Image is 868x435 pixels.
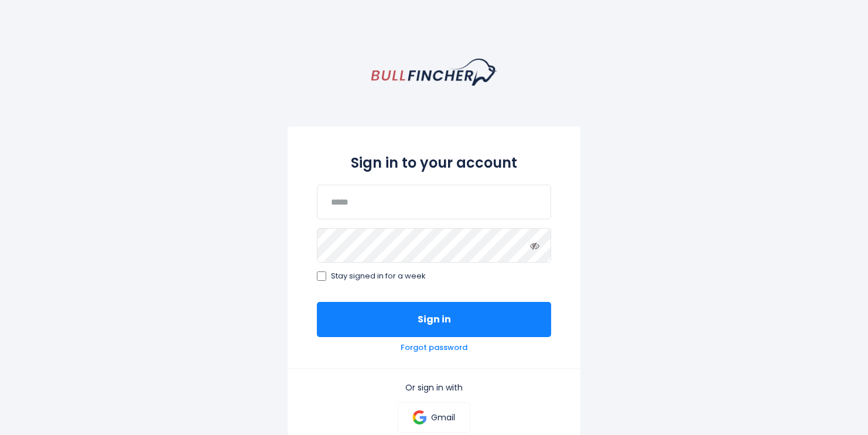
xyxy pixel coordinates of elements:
[317,271,326,281] input: Stay signed in for a week
[331,271,426,281] span: Stay signed in for a week
[317,302,551,337] button: Sign in
[371,59,497,86] a: homepage
[398,402,470,433] a: Gmail
[431,412,455,423] p: Gmail
[317,382,551,393] p: Or sign in with
[317,152,551,173] h2: Sign in to your account
[401,343,467,353] a: Forgot password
